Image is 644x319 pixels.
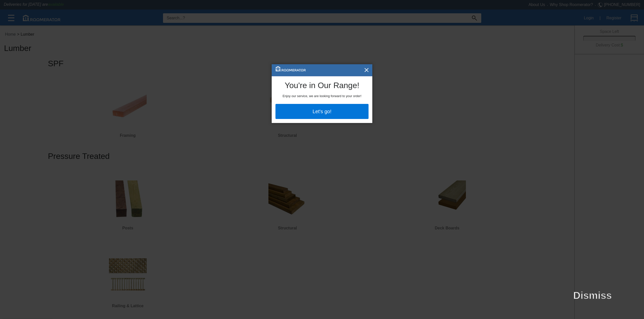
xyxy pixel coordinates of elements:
[364,68,369,73] img: X_Button.png
[275,94,369,98] h3: Enjoy our service, we are looking forward to your order!
[275,104,369,119] button: Let's go!
[276,66,306,71] img: roomerator-logo.svg
[573,288,612,303] label: Dismiss
[275,76,369,88] h1: You're in Our Range!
